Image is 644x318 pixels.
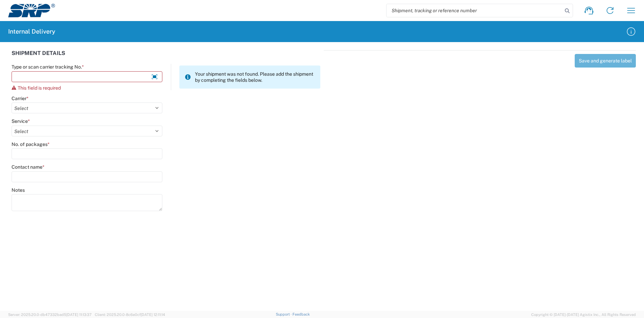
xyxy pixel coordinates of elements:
[12,95,29,101] label: Carrier
[8,27,55,36] h2: Internal Delivery
[531,312,636,318] span: Copyright © [DATE]-[DATE] Agistix Inc., All Rights Reserved
[95,313,165,317] span: Client: 2025.20.0-8c6e0cf
[141,313,165,317] span: [DATE] 12:11:14
[292,312,310,316] a: Feedback
[12,64,84,70] label: Type or scan carrier tracking No.
[12,141,50,147] label: No. of packages
[387,4,562,17] input: Shipment, tracking or reference number
[12,118,30,124] label: Service
[195,71,315,83] span: Your shipment was not found. Please add the shipment by completing the fields below.
[276,312,293,316] a: Support
[12,164,44,170] label: Contact name
[8,313,92,317] span: Server: 2025.20.0-db47332bad5
[8,4,55,17] img: srp
[12,187,25,193] label: Notes
[66,313,92,317] span: [DATE] 11:13:37
[12,50,320,64] div: SHIPMENT DETAILS
[18,85,61,91] span: This field is required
